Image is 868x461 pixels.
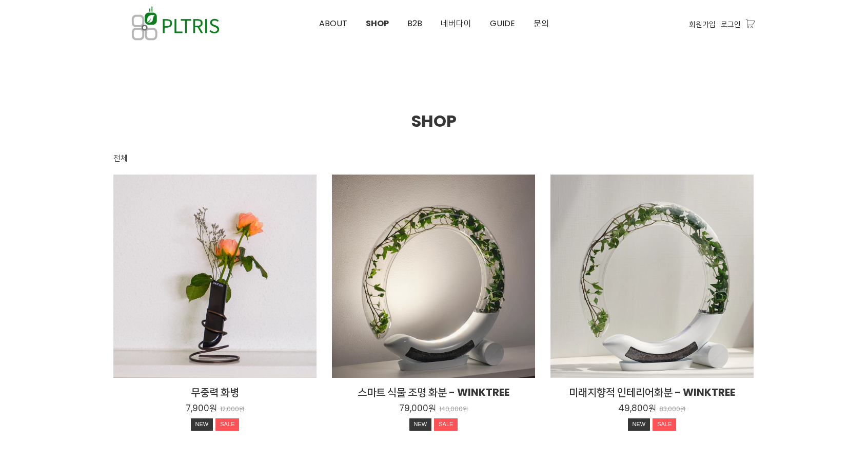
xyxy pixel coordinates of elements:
a: B2B [398,1,431,47]
a: 회원가입 [689,18,716,30]
p: 49,800원 [618,402,656,414]
div: NEW [409,418,432,431]
span: SHOP [366,17,389,29]
div: SALE [434,418,458,431]
a: SHOP [357,1,398,47]
a: ABOUT [310,1,357,47]
div: SALE [653,418,676,431]
span: 문의 [534,17,549,29]
span: B2B [407,17,422,29]
a: 무중력 화병 7,900원 12,000원 NEWSALE [113,385,317,433]
div: NEW [628,418,650,431]
p: 83,000원 [659,406,686,413]
a: 네버다이 [431,1,481,47]
span: GUIDE [490,17,515,29]
span: 네버다이 [441,17,471,29]
div: 전체 [113,152,128,164]
h2: 스마트 식물 조명 화분 - WINKTREE [332,385,535,399]
a: 스마트 식물 조명 화분 - WINKTREE 79,000원 140,000원 NEWSALE [332,385,535,433]
p: 12,000원 [220,406,245,413]
h2: 미래지향적 인테리어화분 - WINKTREE [550,385,754,399]
span: ABOUT [319,17,347,29]
div: SALE [215,418,239,431]
a: 로그인 [721,18,741,30]
a: 문의 [524,1,558,47]
h2: 무중력 화병 [113,385,317,399]
a: GUIDE [481,1,524,47]
a: 미래지향적 인테리어화분 - WINKTREE 49,800원 83,000원 NEWSALE [550,385,754,433]
p: 7,900원 [186,402,217,414]
span: SHOP [411,109,457,132]
p: 79,000원 [399,402,436,414]
div: NEW [191,418,213,431]
p: 140,000원 [439,406,468,413]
